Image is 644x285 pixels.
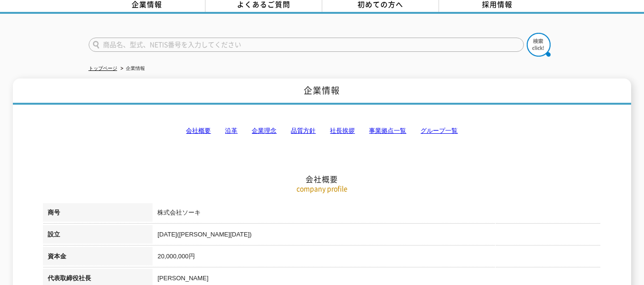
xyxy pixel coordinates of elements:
[43,203,153,225] th: 商号
[186,127,211,134] a: 会社概要
[225,127,237,134] a: 沿革
[153,203,601,225] td: 株式会社ソーキ
[43,184,601,194] p: company profile
[43,225,153,247] th: 設立
[43,79,601,184] h2: 会社概要
[89,66,117,71] a: トップページ
[527,33,551,57] img: btn_search.png
[252,127,276,134] a: 企業理念
[119,64,145,74] li: 企業情報
[153,247,601,269] td: 20,000,000円
[291,127,316,134] a: 品質方針
[153,225,601,247] td: [DATE]([PERSON_NAME][DATE])
[43,247,153,269] th: 資本金
[369,127,406,134] a: 事業拠点一覧
[420,127,458,134] a: グループ一覧
[13,79,631,105] h1: 企業情報
[330,127,355,134] a: 社長挨拶
[89,38,524,52] input: 商品名、型式、NETIS番号を入力してください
